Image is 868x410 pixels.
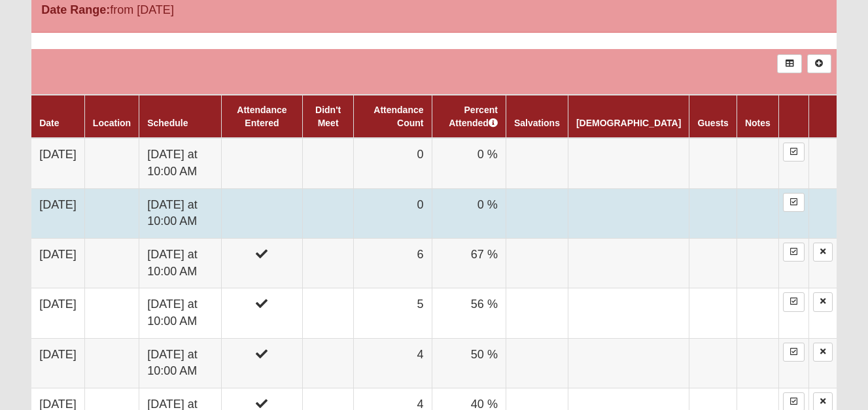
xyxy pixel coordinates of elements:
[354,138,432,188] td: 0
[31,188,84,238] td: [DATE]
[354,188,432,238] td: 0
[813,292,833,311] a: Delete
[432,338,506,388] td: 50 %
[354,338,432,388] td: 4
[783,143,805,162] a: Enter Attendance
[783,343,805,362] a: Enter Attendance
[139,238,222,288] td: [DATE] at 10:00 AM
[813,343,833,362] a: Delete
[807,54,831,73] a: Alt+N
[31,238,84,288] td: [DATE]
[432,238,506,288] td: 67 %
[783,243,805,262] a: Enter Attendance
[31,288,84,338] td: [DATE]
[745,118,771,128] a: Notes
[147,118,188,128] a: Schedule
[315,105,341,128] a: Didn't Meet
[432,288,506,338] td: 56 %
[31,138,84,188] td: [DATE]
[568,95,689,138] th: [DEMOGRAPHIC_DATA]
[139,288,222,338] td: [DATE] at 10:00 AM
[689,95,737,138] th: Guests
[139,138,222,188] td: [DATE] at 10:00 AM
[237,105,286,128] a: Attendance Entered
[813,243,833,262] a: Delete
[39,118,59,128] a: Date
[139,338,222,388] td: [DATE] at 10:00 AM
[506,95,568,138] th: Salvations
[41,1,110,19] label: Date Range:
[777,54,801,73] a: Export to Excel
[449,105,498,128] a: Percent Attended
[31,338,84,388] td: [DATE]
[93,118,131,128] a: Location
[432,138,506,188] td: 0 %
[373,105,423,128] a: Attendance Count
[31,1,300,22] div: from [DATE]
[783,193,805,212] a: Enter Attendance
[354,238,432,288] td: 6
[783,292,805,311] a: Enter Attendance
[354,288,432,338] td: 5
[432,188,506,238] td: 0 %
[139,188,222,238] td: [DATE] at 10:00 AM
